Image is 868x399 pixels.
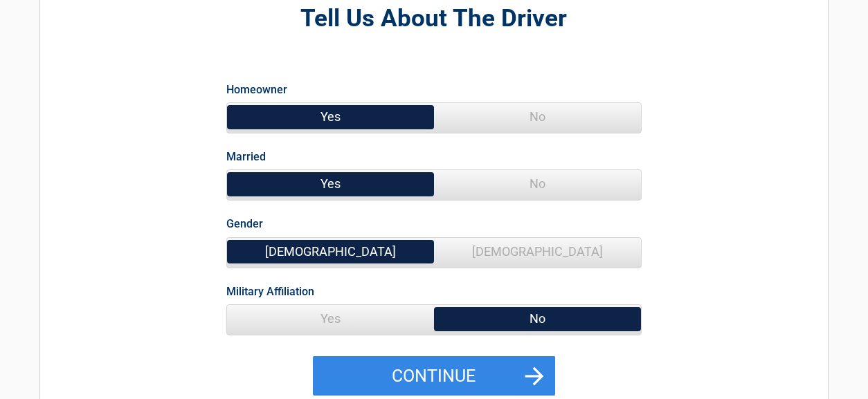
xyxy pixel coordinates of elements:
[226,214,263,233] label: Gender
[434,170,641,198] span: No
[116,3,752,35] h2: Tell Us About The Driver
[226,147,266,166] label: Married
[227,305,434,333] span: Yes
[226,282,314,301] label: Military Affiliation
[227,238,434,266] span: [DEMOGRAPHIC_DATA]
[434,238,641,266] span: [DEMOGRAPHIC_DATA]
[227,170,434,198] span: Yes
[227,103,434,131] span: Yes
[434,103,641,131] span: No
[434,305,641,333] span: No
[226,80,287,99] label: Homeowner
[313,356,555,396] button: Continue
